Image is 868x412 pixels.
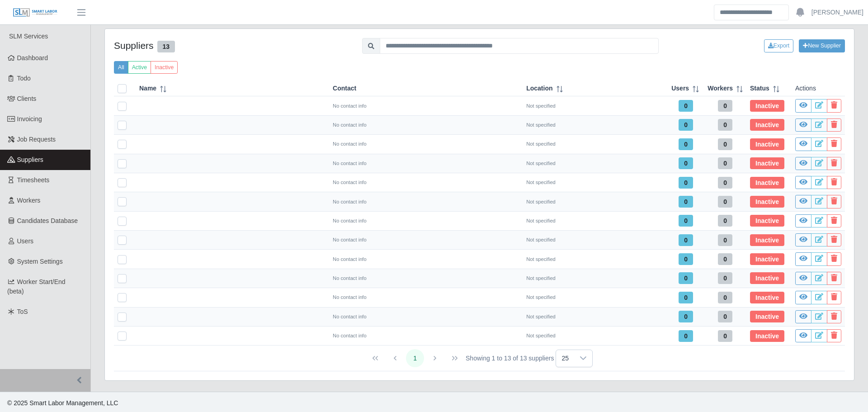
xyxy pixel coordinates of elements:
[795,137,811,151] a: View
[679,292,693,303] span: 0
[526,140,664,148] div: Not specified
[795,310,811,323] a: View
[750,177,784,189] span: Inactive
[526,256,664,263] div: Not specified
[17,54,48,62] span: Dashboard
[128,61,151,74] button: Active
[679,234,693,246] span: 0
[9,33,48,40] span: SLM Services
[333,313,519,321] div: No contact info
[750,196,784,208] span: Inactive
[7,278,66,295] span: Worker Start/End (beta)
[679,272,693,284] span: 0
[811,233,827,246] a: Edit
[151,61,178,74] button: Inactive
[750,311,784,322] span: Inactive
[827,195,841,208] button: Delete
[526,84,552,93] span: Location
[811,252,827,265] a: Edit
[17,136,56,143] span: Job Requests
[750,119,784,131] span: Inactive
[17,258,63,265] span: System Settings
[827,233,841,246] button: Delete
[795,233,811,246] a: View
[17,75,31,82] span: Todo
[811,195,827,208] a: Edit
[795,272,811,285] a: View
[679,215,693,227] span: 0
[718,138,732,150] span: 0
[714,5,789,20] input: Search
[811,157,827,170] a: Edit
[750,253,784,265] span: Inactive
[17,95,37,102] span: Clients
[718,272,732,284] span: 0
[811,137,827,151] a: Edit
[671,84,689,93] span: Users
[750,100,784,112] span: Inactive
[827,214,841,227] button: Delete
[526,102,664,110] div: Not specified
[750,215,784,227] span: Inactive
[679,311,693,322] span: 0
[139,84,156,93] span: Name
[17,156,43,163] span: Suppliers
[827,310,841,323] button: Delete
[718,234,732,246] span: 0
[7,399,118,407] span: © 2025 Smart Labor Management, LLC
[827,99,841,112] button: Delete
[811,272,827,285] a: Edit
[526,217,664,225] div: Not specified
[157,41,175,52] span: 13
[811,176,827,189] a: Edit
[679,196,693,208] span: 0
[750,234,784,246] span: Inactive
[718,311,732,322] span: 0
[333,102,519,110] div: No contact info
[811,291,827,304] a: Edit
[795,252,811,265] a: View
[718,330,732,342] span: 0
[333,332,519,340] div: No contact info
[795,214,811,227] a: View
[750,330,784,342] span: Inactive
[17,237,34,245] span: Users
[750,84,769,93] span: Status
[333,160,519,167] div: No contact info
[556,350,574,367] span: Rows per page
[526,313,664,321] div: Not specified
[526,198,664,206] div: Not specified
[333,236,519,244] div: No contact info
[795,99,811,112] a: View
[526,179,664,186] div: Not specified
[750,272,784,284] span: Inactive
[333,198,519,206] div: No contact info
[17,217,78,224] span: Candidates Database
[799,39,845,52] a: New Supplier
[795,157,811,170] a: View
[679,330,693,342] span: 0
[718,100,732,112] span: 0
[679,100,693,112] span: 0
[718,215,732,227] span: 0
[718,292,732,303] span: 0
[526,332,664,340] div: Not specified
[679,157,693,169] span: 0
[811,118,827,132] a: Edit
[679,177,693,189] span: 0
[679,119,693,131] span: 0
[811,310,827,323] a: Edit
[17,197,41,204] span: Workers
[17,308,28,315] span: ToS
[333,121,519,129] div: No contact info
[827,118,841,132] button: Delete
[17,115,42,123] span: Invoicing
[795,84,841,93] div: Actions
[811,8,863,17] a: [PERSON_NAME]
[718,253,732,265] span: 0
[795,329,811,342] a: View
[526,160,664,167] div: Not specified
[750,157,784,169] span: Inactive
[750,292,784,303] span: Inactive
[333,140,519,148] div: No contact info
